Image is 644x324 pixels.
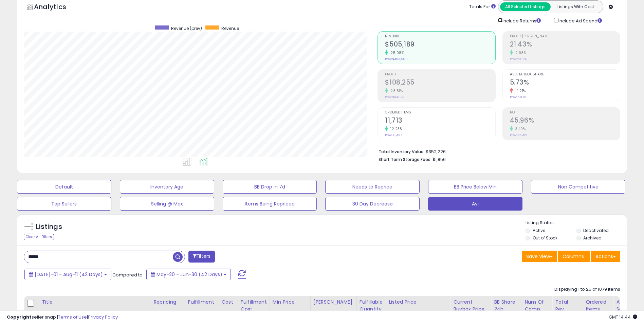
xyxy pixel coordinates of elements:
[500,2,551,11] button: All Selected Listings
[379,157,431,162] b: Short Term Storage Fees:
[510,95,526,99] small: Prev: 5.80%
[223,197,317,211] button: Items Being Repriced
[510,78,620,88] h2: 5.73%
[583,228,609,233] label: Deactivated
[385,57,407,61] small: Prev: $403,906
[428,180,522,194] button: BB Price Below Min
[469,4,496,10] div: Totals For
[360,299,383,313] div: Fulfillable Quantity
[586,299,610,313] div: Ordered Items
[385,133,402,137] small: Prev: 10,437
[388,50,404,55] small: 25.08%
[433,156,446,163] span: $1,856
[120,180,214,194] button: Inventory Age
[24,234,54,240] div: Clear All Filters
[58,314,87,320] a: Terms of Use
[616,299,641,320] div: Avg Selling Price
[533,228,545,233] label: Active
[513,88,526,93] small: -1.21%
[88,314,118,320] a: Privacy Policy
[388,126,402,131] small: 12.23%
[385,95,404,99] small: Prev: $84,042
[221,25,239,31] span: Revenue
[493,17,549,24] div: Include Returns
[549,17,613,24] div: Include Ad Spend
[555,299,580,313] div: Total Rev.
[428,197,522,211] button: Avi
[494,299,519,313] div: BB Share 24h.
[385,35,495,38] span: Revenue
[510,73,620,76] span: Avg. Buybox Share
[36,222,62,232] h5: Listings
[325,180,420,194] button: Needs to Reprice
[388,88,403,93] small: 28.81%
[510,57,527,61] small: Prev: 20.81%
[525,299,549,313] div: Num of Comp.
[558,251,590,262] button: Columns
[526,220,627,226] p: Listing States:
[188,299,216,306] div: Fulfillment
[385,73,495,76] span: Profit
[157,271,222,278] span: May-20 - Jun-30 (42 Days)
[453,299,488,313] div: Current Buybox Price
[510,133,527,137] small: Prev: 44.41%
[35,271,103,278] span: [DATE]-01 - Aug-11 (42 Days)
[7,314,32,320] strong: Copyright
[34,2,79,13] h5: Analytics
[510,116,620,126] h2: 45.96%
[531,180,625,194] button: Non Competitive
[533,235,557,241] label: Out of Stock
[385,40,495,50] h2: $505,189
[389,299,447,306] div: Listed Price
[325,197,420,211] button: 30 Day Decrease
[120,197,214,211] button: Selling @ Max
[24,269,111,280] button: [DATE]-01 - Aug-11 (42 Days)
[591,251,620,262] button: Actions
[313,299,354,306] div: [PERSON_NAME]
[513,126,526,131] small: 3.49%
[17,180,111,194] button: Default
[273,299,308,306] div: Min Price
[112,272,144,278] span: Compared to:
[510,35,620,38] span: Profit [PERSON_NAME]
[17,197,111,211] button: Top Sellers
[42,299,148,306] div: Title
[554,286,620,293] div: Displaying 1 to 25 of 1079 items
[385,116,495,126] h2: 11,713
[223,180,317,194] button: BB Drop in 7d
[550,2,601,11] button: Listings With Cost
[153,299,182,306] div: Repricing
[513,50,527,55] small: 2.98%
[385,111,495,114] span: Ordered Items
[7,314,118,321] div: seller snap | |
[609,314,637,320] span: 2025-08-13 14:44 GMT
[510,111,620,114] span: ROI
[379,147,615,155] li: $352,226
[241,299,267,313] div: Fulfillment Cost
[583,235,602,241] label: Archived
[379,149,425,155] b: Total Inventory Value:
[385,78,495,88] h2: $108,255
[146,269,231,280] button: May-20 - Jun-30 (42 Days)
[510,40,620,50] h2: 21.43%
[171,25,202,31] span: Revenue (prev)
[221,299,235,306] div: Cost
[563,253,584,260] span: Columns
[188,251,215,263] button: Filters
[522,251,557,262] button: Save View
